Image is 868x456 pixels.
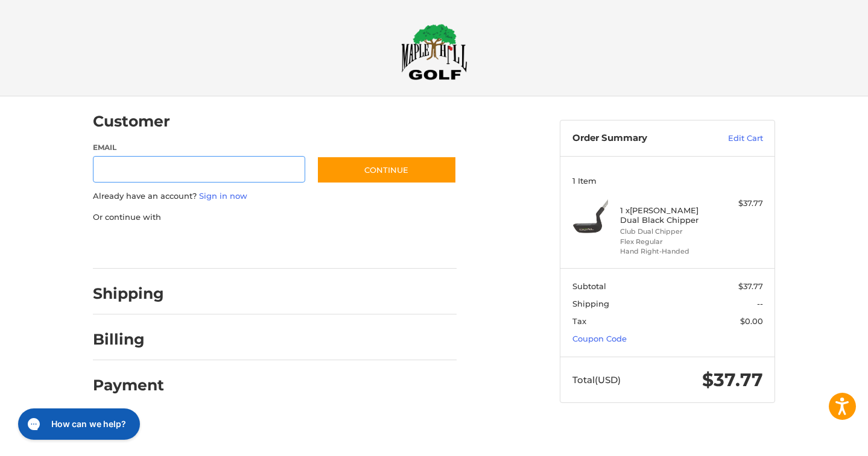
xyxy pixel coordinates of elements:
[89,235,180,257] iframe: PayPal-paypal
[715,198,763,210] div: $37.77
[572,176,763,186] h3: 1 Item
[93,190,457,202] p: Already have an account?
[620,246,712,257] li: Hand Right-Handed
[191,235,282,257] iframe: PayPal-paylater
[620,205,712,225] h4: 1 x [PERSON_NAME] Dual Black Chipper
[317,156,457,184] button: Continue
[572,374,621,386] span: Total (USD)
[93,376,164,395] h2: Payment
[12,404,144,444] iframe: Gorgias live chat messenger
[401,23,467,80] img: Maple Hill Golf
[572,133,702,145] h3: Order Summary
[572,334,627,343] a: Coupon Code
[93,330,163,349] h2: Billing
[199,191,247,201] a: Sign in now
[702,369,763,391] span: $37.77
[572,299,609,308] span: Shipping
[738,281,763,291] span: $37.77
[294,235,384,257] iframe: PayPal-venmo
[702,133,763,145] a: Edit Cart
[740,316,763,326] span: $0.00
[620,237,712,247] li: Flex Regular
[572,316,586,326] span: Tax
[620,226,712,237] li: Club Dual Chipper
[572,281,606,291] span: Subtotal
[757,299,763,308] span: --
[93,211,457,223] p: Or continue with
[93,142,305,153] label: Email
[93,284,164,303] h2: Shipping
[93,112,170,131] h2: Customer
